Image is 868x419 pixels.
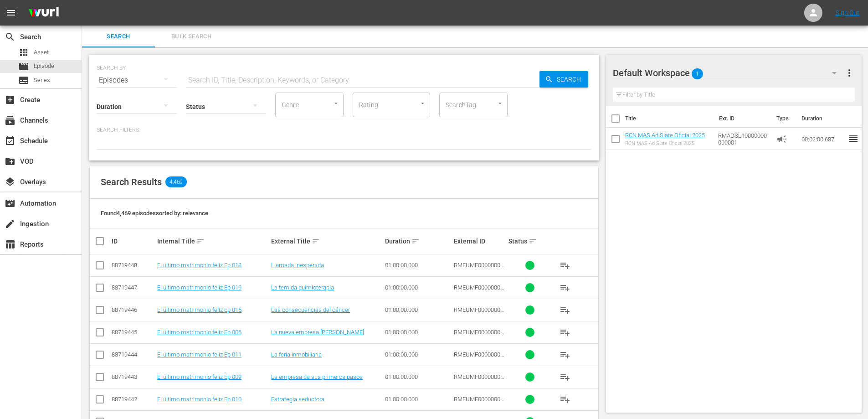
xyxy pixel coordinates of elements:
th: Title [625,106,714,131]
span: Ad [776,134,787,145]
div: 01:00:00.000 [385,262,451,269]
a: Llamada inesperada [271,262,324,269]
span: Series [18,75,29,86]
div: 88719443 [112,373,154,380]
span: playlist_add [560,327,570,338]
button: Open [496,99,504,108]
span: playlist_add [560,260,570,271]
a: RCN MAS Ad Slate Oficial 2025 [625,132,705,139]
span: playlist_add [560,282,570,293]
button: playlist_add [554,344,576,366]
span: VOD [5,156,15,167]
span: Schedule [5,135,15,146]
div: Duration [385,236,451,247]
span: playlist_add [560,349,570,360]
a: Estrategia seductora [271,396,324,403]
span: Overlays [5,176,15,187]
a: La feria inmobiliaria [271,351,322,358]
span: RMEUMF00000000000009 [454,373,504,387]
a: La temida quimioterapia [271,284,334,291]
button: Open [418,99,427,108]
span: Series [34,76,50,85]
button: playlist_add [554,366,576,388]
span: Episode [18,61,29,72]
span: reorder [848,133,859,144]
span: RMEUMF00000000000018 [454,262,504,275]
a: El último matrimonio feliz Ep 006 [157,329,241,336]
div: 88719447 [112,284,154,291]
td: RMADSL10000000000001 [714,128,773,150]
td: 00:02:00.687 [798,128,848,150]
th: Duration [796,106,851,131]
span: Search [5,31,15,42]
div: 01:00:00.000 [385,396,451,403]
span: more_vert [844,67,855,78]
div: Status [508,236,551,247]
div: External ID [454,238,506,245]
p: Search Filters: [97,126,591,134]
span: playlist_add [560,305,570,316]
div: External Title [271,236,382,247]
span: Search Results [101,176,162,187]
div: 88719444 [112,351,154,358]
a: Las consecuencias del cáncer [271,306,350,313]
span: sort [411,237,420,245]
div: Internal Title [157,236,268,247]
span: playlist_add [560,394,570,405]
div: Default Workspace [613,60,845,86]
span: Create [5,94,15,105]
span: Ingestion [5,218,15,229]
span: sort [196,237,205,245]
button: playlist_add [554,299,576,321]
span: RMEUMF00000000000015 [454,306,504,320]
div: 01:00:00.000 [385,329,451,336]
span: playlist_add [560,372,570,383]
a: El último matrimonio feliz Ep 019 [157,284,241,291]
span: menu [5,7,16,18]
span: Search [87,31,149,42]
span: 1 [692,64,703,83]
span: Episode [34,62,54,71]
div: 88719442 [112,396,154,403]
span: 4,469 [165,176,187,187]
div: 01:00:00.000 [385,306,451,313]
div: RCN MAS Ad Slate Oficial 2025 [625,140,705,146]
span: Found 4,469 episodes sorted by: relevance [101,210,208,217]
span: Automation [5,198,15,209]
span: sort [529,237,537,245]
img: ans4CAIJ8jUAAAAAAAAAAAAAAAAAAAAAAAAgQb4GAAAAAAAAAAAAAAAAAAAAAAAAJMjXAAAAAAAAAAAAAAAAAAAAAAAAgAT5G... [22,2,66,24]
a: El último matrimonio feliz Ep 018 [157,262,241,269]
div: 01:00:00.000 [385,284,451,291]
span: Asset [18,47,29,58]
a: El último matrimonio feliz Ep 015 [157,306,241,313]
a: El último matrimonio feliz Ep 011 [157,351,241,358]
a: Sign Out [836,9,859,16]
a: El último matrimonio feliz Ep 010 [157,396,241,403]
span: Search [553,71,588,88]
span: Bulk Search [160,31,222,42]
button: Open [332,99,340,108]
th: Type [771,106,796,131]
div: Episodes [97,67,177,93]
th: Ext. ID [714,106,771,131]
a: La empresa da sus primeros pasos [271,373,363,380]
button: playlist_add [554,277,576,299]
span: sort [312,237,320,245]
span: Asset [34,48,49,57]
span: RMEUMF00000000000019 [454,284,504,298]
a: La nueva empresa [PERSON_NAME] [271,329,364,336]
a: El último matrimonio feliz Ep 009 [157,373,241,380]
div: 01:00:00.000 [385,351,451,358]
span: RMEUMF00000000000011 [454,351,504,365]
div: 88719446 [112,306,154,313]
span: RMEUMF00000000000006 [454,329,504,342]
div: 88719448 [112,262,154,269]
div: 88719445 [112,329,154,336]
button: playlist_add [554,321,576,343]
button: playlist_add [554,254,576,276]
button: more_vert [844,62,855,84]
div: 01:00:00.000 [385,373,451,380]
span: RMEUMF00000000000010 [454,396,504,409]
button: playlist_add [554,388,576,410]
span: Channels [5,115,15,126]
